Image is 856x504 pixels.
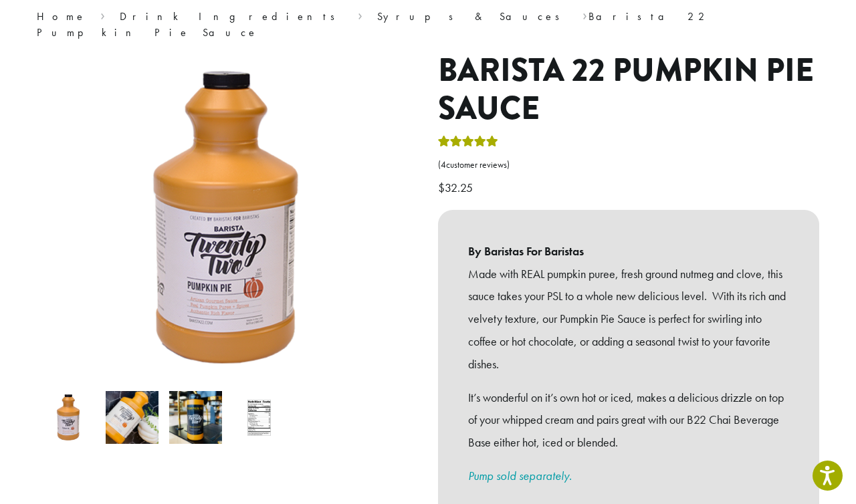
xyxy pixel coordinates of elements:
a: Syrups & Sauces [377,9,568,23]
span: $ [438,180,445,195]
img: Barista 22 Pumpkin Pie Sauce [42,391,95,444]
a: Pump sold separately. [468,468,572,483]
img: Barista 22 Pumpkin Pie Sauce - Image 3 [169,391,222,444]
a: Home [37,9,86,23]
div: Rated 5.00 out of 5 [438,134,498,154]
img: Barista 22 Pumpkin Pie Sauce - Image 2 [106,391,158,444]
p: It’s wonderful on it’s own hot or iced, makes a delicious drizzle on top of your whipped cream an... [468,386,789,454]
bdi: 32.25 [438,180,476,195]
h1: Barista 22 Pumpkin Pie Sauce [438,51,819,128]
span: › [582,4,587,25]
img: Barista 22 Pumpkin Pie Sauce - Image 4 [233,391,286,444]
a: Drink Ingredients [120,9,344,23]
nav: Breadcrumb [37,9,819,41]
span: › [358,4,362,25]
span: › [100,4,105,25]
b: By Baristas For Baristas [468,240,789,263]
a: (4customer reviews) [438,158,819,172]
p: Made with REAL pumpkin puree, fresh ground nutmeg and clove, this sauce takes your PSL to a whole... [468,263,789,376]
span: 4 [441,159,446,170]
